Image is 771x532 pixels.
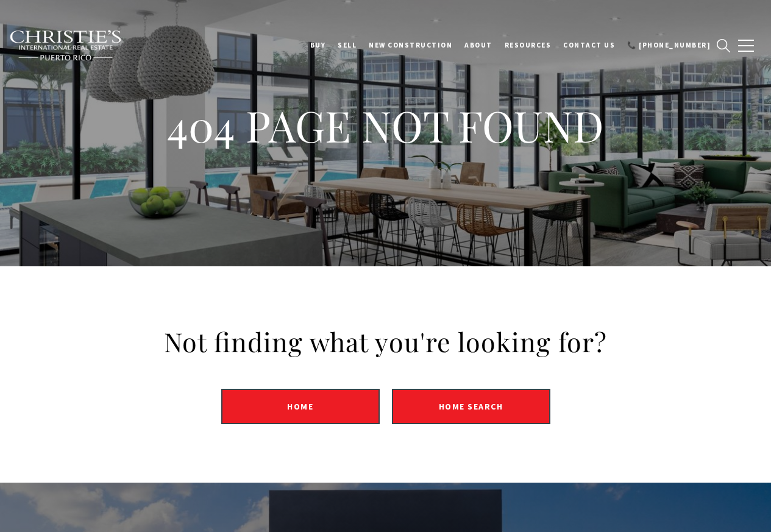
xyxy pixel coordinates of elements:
[499,30,558,60] a: Resources
[9,30,123,62] img: Christie's International Real Estate black text logo
[30,325,741,359] h2: Not finding what you're looking for?
[167,99,604,152] h1: 404 PAGE NOT FOUND
[332,30,363,60] a: SELL
[363,30,458,60] a: New Construction
[221,389,380,424] a: Home
[369,41,452,49] span: New Construction
[392,389,550,424] a: Home Search
[458,30,499,60] a: About
[304,30,332,60] a: BUY
[621,30,717,60] a: 📞 [PHONE_NUMBER]
[563,41,615,49] span: Contact Us
[627,41,711,49] span: 📞 [PHONE_NUMBER]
